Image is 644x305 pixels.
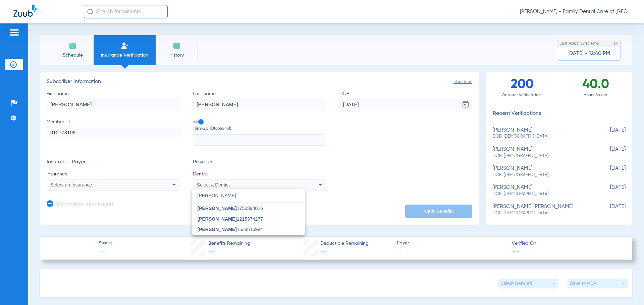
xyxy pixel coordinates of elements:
[198,216,237,222] span: [PERSON_NAME]
[198,217,263,221] span: 1215374277
[198,227,237,232] span: [PERSON_NAME]
[192,189,305,203] input: dropdown search
[198,227,263,232] span: 1538516984
[198,206,237,211] span: [PERSON_NAME]
[198,206,263,211] span: 1750594016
